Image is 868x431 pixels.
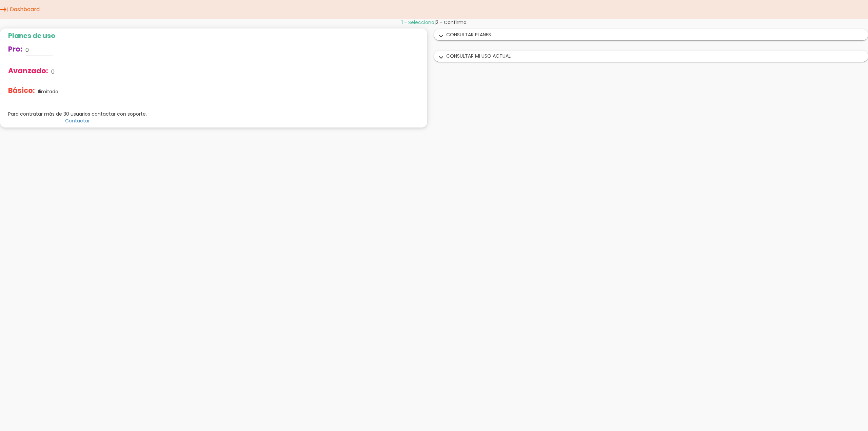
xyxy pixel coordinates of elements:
[401,19,434,26] span: 1 - Selecciona
[65,117,90,124] a: Contactar
[8,44,22,54] span: Pro:
[8,85,35,95] span: Básico:
[434,51,868,61] div: CONSULTAR MI USO ACTUAL
[436,32,447,41] i: expand_more
[38,88,58,95] p: Ilimitado
[436,53,447,62] i: expand_more
[8,66,48,76] span: Avanzado:
[8,32,147,39] h2: Planes de uso
[434,30,868,40] div: CONSULTAR PLANES
[8,111,147,117] p: Para contratar más de 30 usuarios contactar con soporte.
[436,19,467,26] span: 2 - Confirma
